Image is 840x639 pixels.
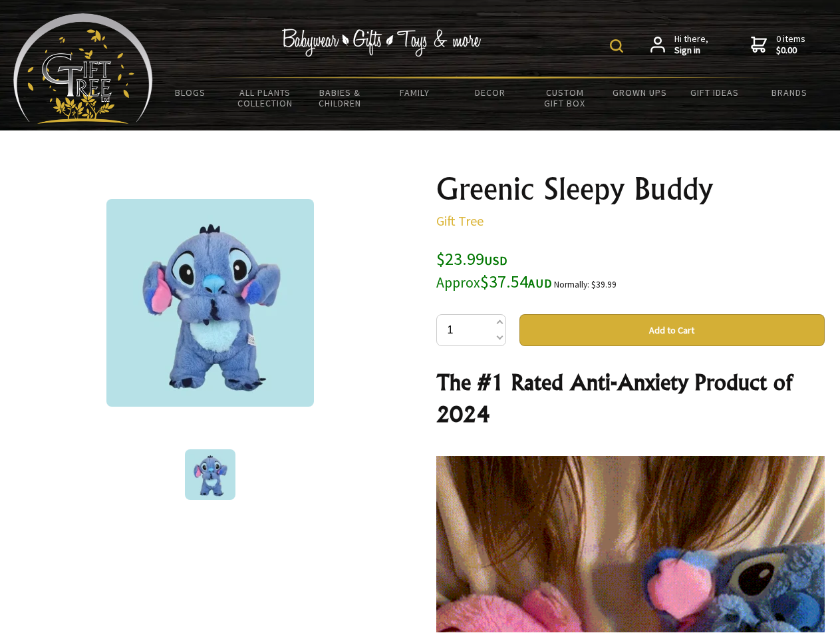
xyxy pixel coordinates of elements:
[436,173,825,205] h1: Greenic Sleepy Buddy
[436,369,792,427] strong: The #1 Rated Anti-Anxiety Product of 2024
[484,253,507,268] span: USD
[751,33,805,57] a: 0 items$0.00
[554,279,617,290] small: Normally: $39.99
[153,79,228,106] a: BLOGS
[436,274,480,292] small: Approx
[650,33,708,57] a: Hi there,Sign in
[185,449,235,500] img: Greenic Sleepy Buddy
[527,79,603,117] a: Custom Gift Box
[436,248,552,292] span: $23.99 $37.54
[610,39,623,53] img: product search
[436,212,484,229] a: Gift Tree
[677,79,752,106] a: Gift Ideas
[106,199,314,407] img: Greenic Sleepy Buddy
[378,79,453,106] a: Family
[674,45,708,57] strong: Sign in
[674,33,708,57] span: Hi there,
[13,13,153,124] img: Babyware - Gifts - Toys and more...
[303,79,378,117] a: Babies & Children
[776,45,805,57] strong: $0.00
[282,29,482,57] img: Babywear - Gifts - Toys & more
[528,276,552,291] span: AUD
[228,79,303,117] a: All Plants Collection
[519,314,825,346] button: Add to Cart
[752,79,827,106] a: Brands
[602,79,677,106] a: Grown Ups
[776,33,805,57] span: 0 items
[452,79,527,106] a: Decor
